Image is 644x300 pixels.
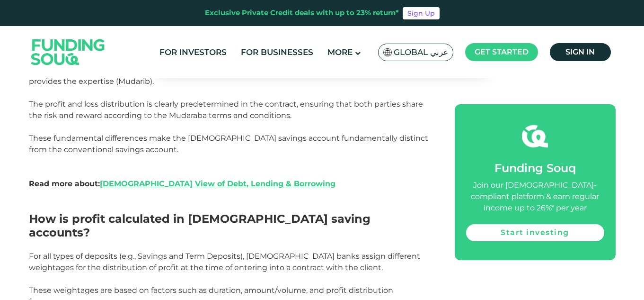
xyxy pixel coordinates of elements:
[29,251,433,273] p: For all types of deposits (e.g., Savings and Term Deposits), [DEMOGRAPHIC_DATA] banks assign diff...
[550,43,611,61] a: Sign in
[238,45,316,60] a: For Businesses
[466,180,604,214] div: Join our [DEMOGRAPHIC_DATA]-compliant platform & earn regular income up to 26%* per year
[22,28,115,76] img: Logo
[475,47,529,56] span: Get started
[394,47,448,58] span: Global عربي
[383,48,392,56] img: SA Flag
[100,179,335,188] a: [DEMOGRAPHIC_DATA] View of Debt, Lending & Borrowing
[205,8,399,18] div: Exclusive Private Credit deals with up to 23% return*
[403,7,440,19] a: Sign Up
[29,212,433,240] h2: How is profit calculated in [DEMOGRAPHIC_DATA] saving accounts?
[327,47,353,57] span: More
[522,123,548,149] img: fsicon
[29,133,433,201] p: These fundamental differences make the [DEMOGRAPHIC_DATA] savings account fundamentally distinct ...
[29,179,335,188] strong: Read more about:
[565,47,595,56] span: Sign in
[466,224,604,241] a: Start investing
[157,45,229,60] a: For Investors
[29,99,433,121] p: The profit and loss distribution is clearly predetermined in the contract, ensuring that both par...
[494,161,576,175] span: Funding Souq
